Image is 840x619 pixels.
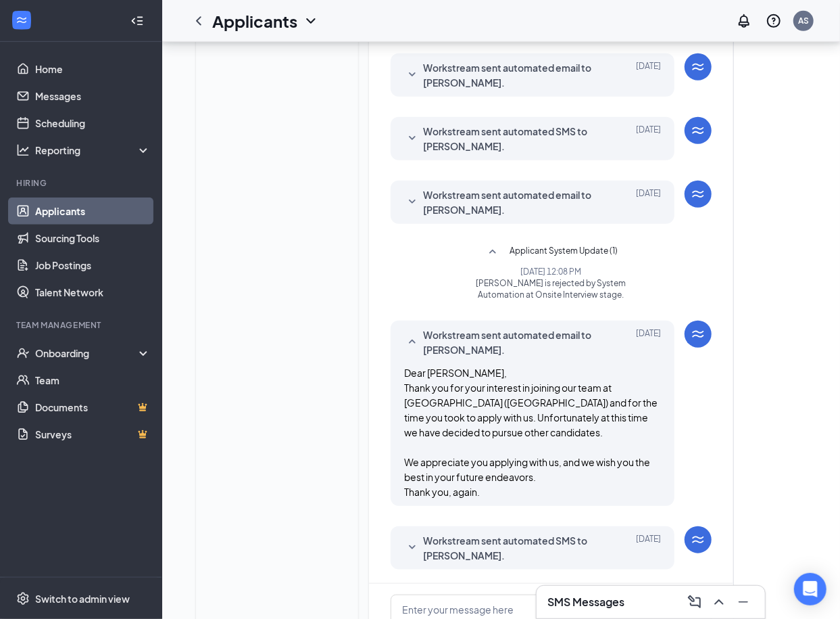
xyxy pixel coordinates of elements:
svg: QuestionInfo [766,13,782,29]
p: Thank you for your interest in joining our team at [GEOGRAPHIC_DATA] ([GEOGRAPHIC_DATA]) and for ... [404,380,661,440]
a: Talent Network [35,279,151,306]
span: [DATE] [636,533,661,563]
span: Workstream sent automated email to [PERSON_NAME]. [423,187,600,217]
svg: SmallChevronDown [404,131,420,147]
svg: SmallChevronDown [404,540,420,556]
span: Workstream sent automated SMS to [PERSON_NAME]. [423,124,600,154]
span: Workstream sent automated email to [PERSON_NAME]. [423,60,600,90]
div: Onboarding [35,346,139,360]
div: Hiring [16,177,148,189]
svg: WorkstreamLogo [15,14,28,27]
div: Open Intercom Messenger [794,573,826,605]
svg: WorkstreamLogo [690,532,706,548]
a: Scheduling [35,110,151,137]
p: Dear [PERSON_NAME], [404,365,661,380]
button: Minimize [733,591,754,613]
svg: ChevronLeft [191,13,207,29]
svg: Settings [16,592,30,605]
span: Workstream sent automated email to [PERSON_NAME]. [423,327,600,357]
span: [DATE] [636,187,661,217]
span: Applicant System Update (1) [510,244,618,260]
span: Workstream sent automated SMS to [PERSON_NAME]. [423,533,600,563]
svg: UserCheck [16,346,30,360]
span: [PERSON_NAME] is rejected by System Automation at Onsite Interview stage. [455,277,647,300]
h3: SMS Messages [547,595,624,610]
svg: WorkstreamLogo [690,122,706,139]
div: Team Management [16,319,148,331]
svg: Collapse [130,14,144,28]
div: AS [798,15,809,26]
a: Home [35,55,151,83]
div: Switch to admin view [35,592,130,605]
svg: WorkstreamLogo [690,186,706,202]
a: Team [35,367,151,394]
div: Reporting [35,143,151,157]
span: [DATE] 12:08 PM [455,266,647,277]
a: Messages [35,83,151,110]
p: Thank you, again. [404,484,661,499]
a: Sourcing Tools [35,225,151,252]
svg: SmallChevronDown [404,67,420,83]
button: ComposeMessage [684,591,706,613]
svg: SmallChevronDown [404,194,420,210]
button: SmallChevronUpApplicant System Update (1) [485,244,618,260]
svg: WorkstreamLogo [690,326,706,342]
span: [DATE] [636,60,661,90]
span: [DATE] [636,327,661,357]
a: Job Postings [35,252,151,279]
svg: WorkstreamLogo [690,59,706,75]
p: We appreciate you applying with us, and we wish you the best in your future endeavors. [404,455,661,484]
svg: SmallChevronUp [485,244,501,260]
button: ChevronUp [708,591,730,613]
span: [DATE] [636,124,661,154]
h1: Applicants [212,9,297,32]
svg: Minimize [735,594,751,610]
a: DocumentsCrown [35,394,151,421]
a: SurveysCrown [35,421,151,448]
svg: Analysis [16,143,30,157]
svg: SmallChevronUp [404,334,420,350]
svg: ChevronUp [711,594,727,610]
svg: Notifications [736,13,752,29]
svg: ChevronDown [303,13,319,29]
a: Applicants [35,198,151,225]
svg: ComposeMessage [687,594,703,610]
